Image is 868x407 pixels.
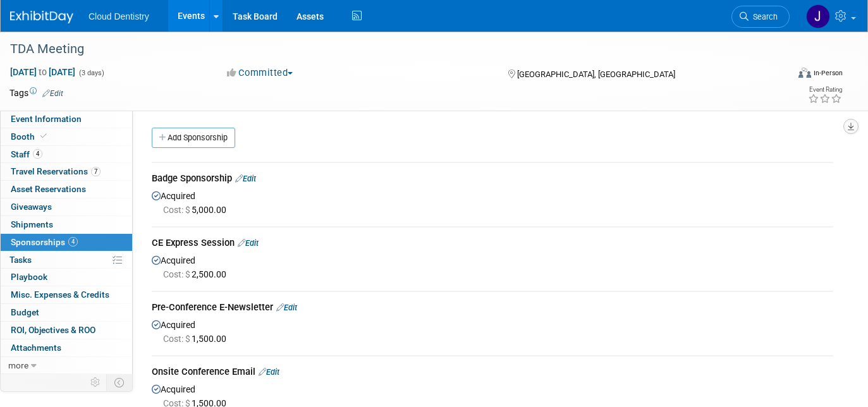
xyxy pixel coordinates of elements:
[806,4,830,28] img: Jessica Estrada
[11,237,78,247] span: Sponsorships
[1,252,132,269] a: Tasks
[1,146,132,163] a: Staff4
[163,205,192,215] span: Cost: $
[163,269,231,279] span: 2,500.00
[813,68,843,78] div: In-Person
[1,357,132,374] a: more
[152,301,833,317] div: Pre-Conference E-Newsletter
[11,202,52,212] span: Giveaways
[163,334,231,344] span: 1,500.00
[719,66,843,85] div: Event Format
[749,12,778,21] span: Search
[89,11,149,21] span: Cloud Dentistry
[1,128,132,145] a: Booth
[1,198,132,216] a: Giveaways
[259,367,279,377] a: Edit
[10,11,73,23] img: ExhibitDay
[11,219,53,229] span: Shipments
[42,89,63,98] a: Edit
[163,334,192,344] span: Cost: $
[517,70,675,79] span: [GEOGRAPHIC_DATA], [GEOGRAPHIC_DATA]
[11,325,95,335] span: ROI, Objectives & ROO
[11,307,39,317] span: Budget
[11,184,86,194] span: Asset Reservations
[11,149,42,159] span: Staff
[152,365,833,381] div: Onsite Conference Email
[11,131,49,142] span: Booth
[152,252,833,281] div: Acquired
[798,68,811,78] img: Format-Inperson.png
[78,69,104,77] span: (3 days)
[11,289,109,300] span: Misc. Expenses & Credits
[1,181,132,198] a: Asset Reservations
[9,255,32,265] span: Tasks
[40,133,47,140] i: Booth reservation complete
[163,205,231,215] span: 5,000.00
[1,216,132,233] a: Shipments
[1,286,132,303] a: Misc. Expenses & Credits
[11,114,82,124] span: Event Information
[11,166,101,176] span: Travel Reservations
[91,167,101,176] span: 7
[1,111,132,128] a: Event Information
[1,163,132,180] a: Travel Reservations7
[1,339,132,356] a: Attachments
[152,128,235,148] a: Add Sponsorship
[9,87,63,99] td: Tags
[152,236,833,252] div: CE Express Session
[223,66,298,80] button: Committed
[37,67,49,77] span: to
[6,38,772,61] div: TDA Meeting
[808,87,842,93] div: Event Rating
[85,374,107,391] td: Personalize Event Tab Strip
[33,149,42,159] span: 4
[1,269,132,286] a: Playbook
[235,174,256,183] a: Edit
[731,6,790,28] a: Search
[1,322,132,339] a: ROI, Objectives & ROO
[238,238,259,248] a: Edit
[11,343,61,353] span: Attachments
[276,303,297,312] a: Edit
[152,317,833,345] div: Acquired
[107,374,133,391] td: Toggle Event Tabs
[9,66,76,78] span: [DATE] [DATE]
[152,172,833,188] div: Badge Sponsorship
[152,188,833,216] div: Acquired
[1,234,132,251] a: Sponsorships4
[163,269,192,279] span: Cost: $
[1,304,132,321] a: Budget
[68,237,78,246] span: 4
[11,272,47,282] span: Playbook
[8,360,28,370] span: more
